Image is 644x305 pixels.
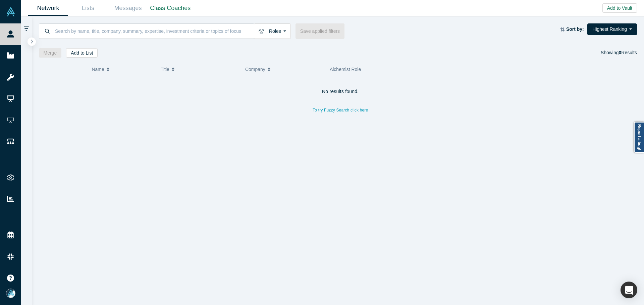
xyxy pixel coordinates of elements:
[6,7,15,16] img: Alchemist Vault Logo
[566,26,584,32] strong: Sort by:
[39,48,62,58] button: Merge
[28,0,68,16] a: Network
[587,23,637,35] button: Highest Ranking
[39,89,642,94] h4: No results found.
[619,50,622,55] strong: 0
[54,23,254,39] input: Search by name, title, company, summary, expertise, investment criteria or topics of focus
[6,289,15,298] img: Mia Scott's Account
[108,0,148,16] a: Messages
[254,23,291,39] button: Roles
[66,48,98,58] button: Add to List
[602,3,637,13] button: Add to Vault
[619,50,637,55] span: Results
[161,62,169,76] span: Title
[161,62,238,76] button: Title
[330,67,361,72] span: Alchemist Role
[245,62,323,76] button: Company
[308,106,373,115] button: To try Fuzzy Search click here
[296,23,344,39] button: Save applied filters
[634,122,644,153] a: Report a bug!
[92,62,154,76] button: Name
[148,0,193,16] a: Class Coaches
[68,0,108,16] a: Lists
[92,62,104,76] span: Name
[245,62,265,76] span: Company
[601,48,637,58] div: Showing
